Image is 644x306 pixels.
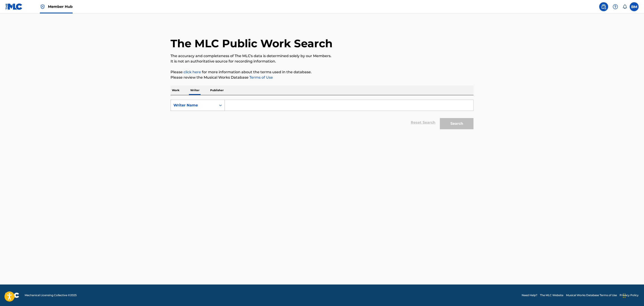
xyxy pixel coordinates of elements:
img: MLC Logo [5,3,23,10]
h1: The MLC Public Work Search [171,37,333,50]
div: Drag [623,289,626,302]
a: Need Help? [522,293,537,297]
div: Writer Name [173,103,214,108]
a: The MLC Website [540,293,563,297]
img: search [601,4,606,9]
div: Help [611,2,620,11]
a: Terms of Use [249,75,273,80]
a: Privacy Policy [620,293,639,297]
a: click here [184,70,201,74]
p: Writer [189,86,201,95]
p: Please review the Musical Works Database [171,75,473,80]
span: Mechanical Licensing Collective © 2025 [25,293,77,297]
p: Please for more information about the terms used in the database. [171,69,473,75]
p: The accuracy and completeness of The MLC's data is determined solely by our Members. [171,53,473,59]
a: Public Search [599,2,608,11]
p: Work [171,86,181,95]
p: It is not an authoritative source for recording information. [171,59,473,64]
div: Notifications [622,4,627,9]
p: Publisher [209,86,225,95]
img: help [613,4,618,9]
form: Search Form [171,100,473,131]
span: Member Hub [48,4,73,9]
div: User Menu [630,2,639,11]
iframe: Chat Widget [622,284,644,306]
img: logo [5,293,19,298]
a: Musical Works Database Terms of Use [566,293,617,297]
img: Top Rightsholder [40,4,45,9]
